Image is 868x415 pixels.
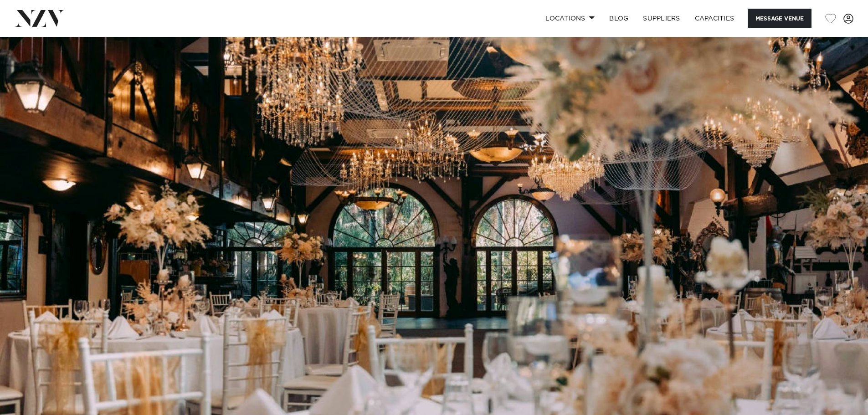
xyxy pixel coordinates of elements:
img: nzv-logo.png [15,10,64,26]
a: BLOG [602,9,636,28]
a: Locations [538,9,602,28]
a: SUPPLIERS [636,9,687,28]
button: Message Venue [748,9,812,28]
a: Capacities [688,9,742,28]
